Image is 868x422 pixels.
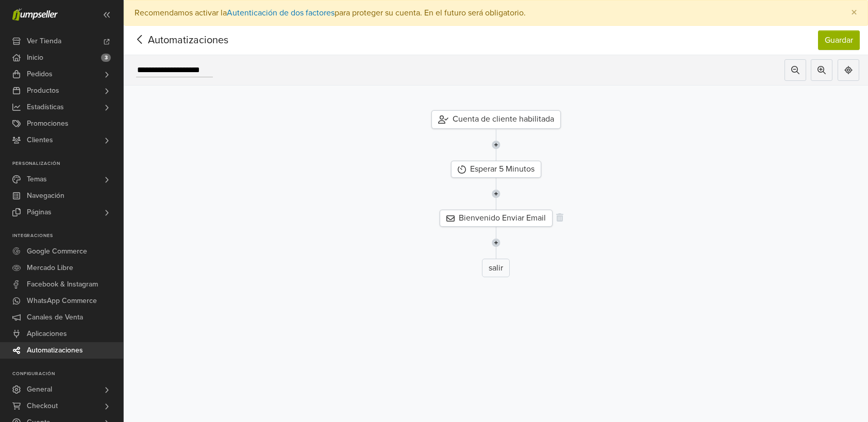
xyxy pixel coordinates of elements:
img: line-7960e5f4d2b50ad2986e.svg [492,129,500,161]
span: Ver Tienda [27,33,61,49]
span: Canales de Venta [27,309,83,326]
button: Guardar [818,30,860,50]
span: Temas [27,171,47,188]
div: salir [482,259,510,277]
span: Pedidos [27,66,53,82]
span: Aplicaciones [27,326,67,342]
span: Clientes [27,132,53,148]
span: Páginas [27,204,52,221]
p: Personalización [12,161,123,167]
span: Google Commerce [27,243,87,260]
a: Autenticación de dos factores [227,8,335,18]
span: Estadísticas [27,99,64,115]
span: × [851,5,857,20]
button: Close [841,1,867,25]
span: WhatsApp Commerce [27,293,97,309]
span: Promociones [27,115,69,132]
img: line-7960e5f4d2b50ad2986e.svg [492,178,500,210]
span: Checkout [27,398,58,414]
span: Facebook & Instagram [27,276,98,293]
div: Esperar 5 Minutos [451,161,541,178]
span: General [27,381,52,398]
img: line-7960e5f4d2b50ad2986e.svg [492,227,500,259]
div: Bienvenido Enviar Email [440,210,553,227]
span: 3 [101,54,111,62]
p: Configuración [12,371,123,377]
span: Productos [27,82,59,99]
span: Navegación [27,188,64,204]
div: Cuenta de cliente habilitada [431,110,561,129]
p: Integraciones [12,233,123,239]
span: Mercado Libre [27,260,73,276]
span: Automatizaciones [132,32,212,48]
span: Automatizaciones [27,342,83,359]
span: Inicio [27,49,43,66]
